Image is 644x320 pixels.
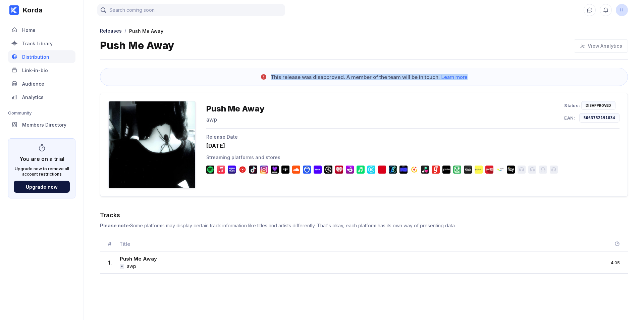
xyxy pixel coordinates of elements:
img: Apple Music [217,166,225,174]
div: You are on a trial [19,152,64,162]
div: Release Date [206,134,620,140]
strong: E [120,264,124,269]
div: Push Me Away [100,39,174,53]
img: NetEase Cloud Music [378,166,386,174]
img: Amazon [228,166,236,174]
span: Learn more [441,74,468,80]
img: Qobuz [324,166,332,174]
div: Push Me Away [129,28,163,34]
img: Nuuday [496,166,504,174]
div: Home [22,27,36,33]
img: JioSaavn [453,166,461,174]
div: Streaming platforms and stores [206,154,620,160]
span: awp [127,263,136,269]
input: Search coming soon... [97,4,285,16]
button: H [616,4,628,16]
div: Title [119,241,600,247]
img: MusicJet [475,166,483,174]
img: Jaxsta [442,166,450,174]
img: Zvooq [421,166,429,174]
div: # [108,240,111,247]
div: / [124,28,126,34]
a: Link-in-bio [8,64,75,77]
div: 5063752191834 [584,116,615,120]
div: Link-in-bio [22,67,48,73]
img: Napster [303,166,311,174]
img: Deezer [271,166,279,174]
img: Transsnet Boomplay [389,166,397,174]
img: Yandex Music [410,166,418,174]
div: Push Me Away [120,256,157,263]
a: Analytics [8,91,75,104]
div: awp [206,116,265,123]
img: iHeartRadio [335,166,343,174]
img: Turkcell Fizy [507,166,515,174]
img: AWA [464,166,472,174]
div: 1 . [108,259,112,266]
img: TikTok [249,166,257,174]
a: Audience [8,77,75,91]
a: Members Directory [8,118,75,132]
img: Slacker [485,166,493,174]
b: Please note: [100,223,130,228]
img: KKBOX [367,166,375,174]
img: Anghami [346,166,354,174]
div: 4:05 [611,260,620,265]
div: Community [8,110,75,116]
img: Tidal [281,166,289,174]
div: Distribution [22,54,49,60]
img: Spotify [206,166,214,174]
div: Disapproved [586,103,611,107]
div: Audience [22,81,44,87]
a: Distribution [8,50,75,64]
div: Tracks [100,212,628,219]
a: Home [8,24,75,37]
div: Track Library [22,41,53,46]
div: Korda [19,6,43,14]
div: Releases [100,28,122,34]
div: Analytics [22,94,44,100]
div: Hi [616,4,628,16]
img: Line Music [357,166,365,174]
div: This release was disapproved. A member of the team will be in touch. [271,74,468,80]
img: Melon [399,166,408,174]
div: Upgrade now to remove all account restrictions [14,166,70,177]
button: Upgrade now [14,181,70,193]
div: Some platforms may display certain track information like titles and artists differently. That's ... [100,223,628,228]
div: Upgrade now [26,184,58,190]
img: YouTube Music [238,166,247,174]
img: Facebook [260,166,268,174]
img: Gaana [432,166,440,174]
div: Members Directory [22,122,66,128]
a: Track Library [8,37,75,50]
a: Releases [100,27,122,34]
div: Status: [564,103,580,108]
div: EAN: [564,115,575,121]
div: [DATE] [206,142,620,149]
img: MixCloud [314,166,322,174]
img: SoundCloud Go [292,166,300,174]
div: Push Me Away [206,104,265,113]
